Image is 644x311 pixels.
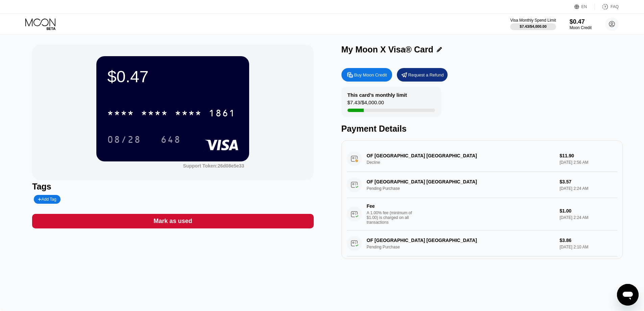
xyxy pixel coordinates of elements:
[153,217,192,225] div: Mark as used
[341,45,433,54] div: My Moon X Visa® Card
[510,18,556,23] div: Visa Monthly Spend Limit
[367,210,418,225] div: A 1.00% fee (minimum of $1.00) is charged on all transactions
[102,131,146,148] div: 08/28
[347,257,617,289] div: FeeA 1.00% fee (minimum of $1.00) is charged on all transactions$1.00[DATE] 2:10 AM
[161,135,181,146] div: 648
[34,195,60,204] div: Add Tag
[570,18,592,30] div: $0.47Moon Credit
[38,197,56,202] div: Add Tag
[595,3,619,10] div: FAQ
[520,24,547,28] div: $7.43 / $4,000.00
[397,68,448,82] div: Request a Refund
[183,163,244,169] div: Support Token:26d08e5e33
[107,67,238,86] div: $0.47
[408,72,444,78] div: Request a Refund
[107,135,141,146] div: 08/28
[611,4,619,9] div: FAQ
[341,124,623,134] div: Payment Details
[559,215,617,220] div: [DATE] 2:24 AM
[559,208,617,214] div: $1.00
[570,25,592,30] div: Moon Credit
[209,109,236,119] div: 1861
[367,203,414,209] div: Fee
[348,99,384,109] div: $7.43 / $4,000.00
[348,92,407,98] div: This card’s monthly limit
[32,214,313,228] div: Mark as used
[581,4,587,9] div: EN
[574,3,595,10] div: EN
[510,18,556,30] div: Visa Monthly Spend Limit$7.43/$4,000.00
[156,131,186,148] div: 648
[570,18,592,25] div: $0.47
[617,284,639,306] iframe: Button to launch messaging window, conversation in progress
[341,68,392,82] div: Buy Moon Credit
[347,198,617,230] div: FeeA 1.00% fee (minimum of $1.00) is charged on all transactions$1.00[DATE] 2:24 AM
[32,182,313,192] div: Tags
[183,163,244,169] div: Support Token: 26d08e5e33
[354,72,387,78] div: Buy Moon Credit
